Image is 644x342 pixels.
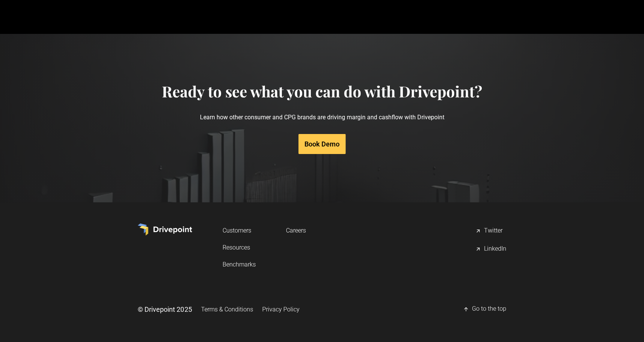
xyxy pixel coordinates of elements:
[162,82,482,100] h4: Ready to see what you can do with Drivepoint?
[201,302,253,316] a: Terms & Conditions
[472,305,506,314] div: Go to the top
[162,100,482,134] p: Learn how other consumer and CPG brands are driving margin and cashflow with Drivepoint
[484,226,503,236] div: Twitter
[222,240,255,254] a: Resources
[262,302,299,316] a: Privacy Policy
[222,257,255,271] a: Benchmarks
[286,223,306,237] a: Careers
[298,134,346,154] a: Book Demo
[475,242,506,257] a: LinkedIn
[138,305,192,314] div: © Drivepoint 2025
[463,302,506,317] a: Go to the top
[484,245,506,254] div: LinkedIn
[475,223,506,239] a: Twitter
[222,223,255,237] a: Customers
